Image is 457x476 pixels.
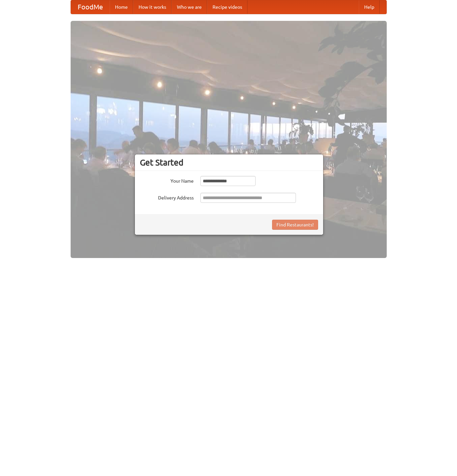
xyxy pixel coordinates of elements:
[272,220,318,230] button: Find Restaurants!
[133,0,172,14] a: How it works
[172,0,207,14] a: Who we are
[359,0,380,14] a: Help
[71,0,110,14] a: FoodMe
[110,0,133,14] a: Home
[207,0,247,14] a: Recipe videos
[140,157,318,168] h3: Get Started
[140,193,194,201] label: Delivery Address
[140,176,194,184] label: Your Name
